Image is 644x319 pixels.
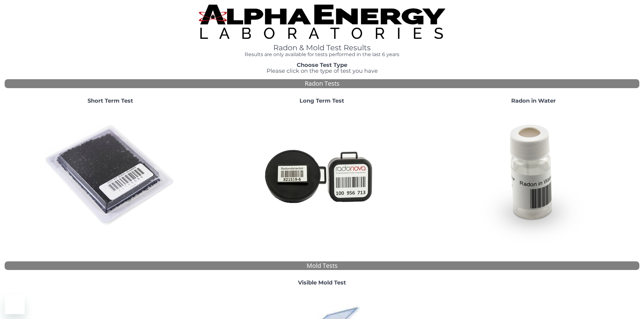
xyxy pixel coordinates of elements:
img: RadoninWater.jpg [467,109,600,242]
iframe: Button to launch messaging window [5,294,25,314]
strong: Radon in Water [511,97,556,104]
strong: Visible Mold Test [298,279,346,286]
div: Mold Tests [5,261,639,270]
h4: Results are only available for tests performed in the last 6 years [195,52,449,57]
img: Radtrak2vsRadtrak3.jpg [256,109,388,242]
div: Radon Tests [5,79,639,88]
span: Please click on the type of test you have [267,67,378,74]
img: ShortTerm.jpg [44,109,177,242]
img: TightCrop.jpg [199,5,445,39]
strong: Choose Test Type [297,62,347,68]
strong: Short Term Test [88,97,133,104]
h1: Radon & Mold Test Results [195,44,449,52]
strong: Long Term Test [300,97,344,104]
